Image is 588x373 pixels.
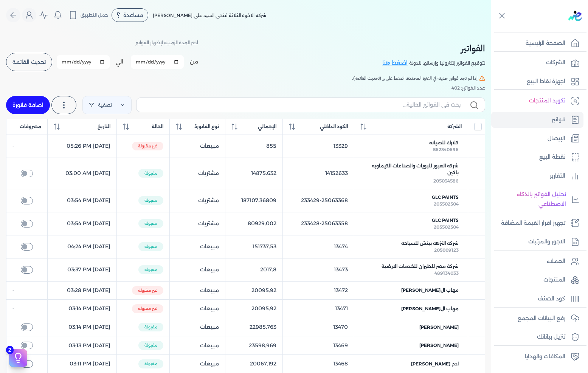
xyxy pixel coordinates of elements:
span: GLC Paints [432,217,459,224]
a: الصفحة الرئيسية [491,36,583,51]
span: 2 [6,346,14,354]
button: 2 [9,349,27,367]
span: 205502504 [434,201,459,207]
span: 205009123 [434,247,459,253]
img: logo [568,11,582,21]
p: تجهيز اقرار القيمة المضافة [501,218,565,228]
span: شركة مصر للطيران للخدمات الارضية [382,263,459,270]
p: نقطة البيع [539,152,565,162]
a: المكافات والهدايا [491,349,583,365]
div: مساعدة [112,8,148,22]
p: العملاء [547,257,565,266]
span: إذا لم تجد فواتير حديثة في الفترة المحددة، اضغط على زر (تحديث القائمة). [352,75,478,82]
span: 205502504 [434,224,459,230]
p: التقارير [550,171,565,181]
span: شركه الاخوه الثلاثة فتحى السيد على [PERSON_NAME] [153,12,266,18]
p: لتوقيع الفواتير إلكترونيا وإرسالها للدولة [409,58,485,68]
span: GLC Paints [432,194,459,201]
a: تصفية [82,96,132,114]
p: المكافات والهدايا [525,352,565,362]
input: بحث في الفواتير الحالية... [143,101,461,109]
p: تحليل الفواتير بالذكاء الاصطناعي [495,190,566,209]
button: تحديث القائمة [6,53,52,71]
span: حمل التطبيق [81,12,108,19]
p: كود الصنف [538,294,565,304]
a: اضافة فاتورة [6,96,50,114]
span: 562340696 [433,147,459,152]
div: عدد الفواتير: 402 [6,85,485,91]
a: الاجور والمرتبات [491,234,583,250]
p: الشركات [546,58,565,68]
span: مصروفات [20,123,41,130]
span: مساعدة [123,12,143,18]
span: شركه العبور للبويات والصناعات الكيماويه باكين [363,163,459,176]
button: حمل التطبيق [67,9,110,22]
span: [PERSON_NAME] [419,342,459,349]
a: تجهيز اقرار القيمة المضافة [491,215,583,231]
a: العملاء [491,254,583,269]
a: تحليل الفواتير بالذكاء الاصطناعي [491,187,583,212]
a: اجهزة نقاط البيع [491,74,583,90]
label: الي [116,58,123,66]
p: المنتجات [543,275,565,285]
a: تنزيل بياناتك [491,329,583,345]
p: الاجور والمرتبات [528,237,565,247]
p: اجهزة نقاط البيع [527,77,565,87]
a: التقارير [491,168,583,184]
a: فواتير [491,112,583,128]
p: تنزيل بياناتك [537,332,565,342]
span: الإجمالي [258,123,276,130]
span: [PERSON_NAME] [419,324,459,331]
a: رفع البيانات المجمع [491,311,583,327]
a: كود الصنف [491,291,583,307]
p: فواتير [552,115,565,125]
p: أختر المدة الزمنية لإظهار الفواتير [135,38,198,48]
p: تكويد المنتجات [529,96,565,106]
a: اضغط هنا [382,59,409,67]
span: مهاب ال[PERSON_NAME] [401,287,459,294]
a: المنتجات [491,272,583,288]
p: الصفحة الرئيسية [526,39,565,48]
span: ادم [PERSON_NAME] [411,361,459,367]
span: الكود الداخلي [320,123,348,130]
span: مهاب ال[PERSON_NAME] [401,305,459,312]
a: الإيصال [491,131,583,147]
span: التاريخ [98,123,110,130]
span: 205034586 [433,178,459,184]
a: الشركات [491,55,583,71]
span: شركه النزهه بيتش للسياحه [401,240,459,247]
span: الشركة [447,123,462,130]
span: تحديث القائمة [12,59,46,65]
a: نقطة البيع [491,149,583,165]
a: تكويد المنتجات [491,93,583,109]
span: كلارك للصيانه [429,139,459,146]
span: الحالة [152,123,163,130]
p: رفع البيانات المجمع [518,314,565,323]
label: من [190,58,198,66]
h2: الفواتير [382,42,485,55]
span: نوع الفاتورة [194,123,219,130]
span: 489134033 [434,270,459,276]
p: الإيصال [548,134,565,144]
